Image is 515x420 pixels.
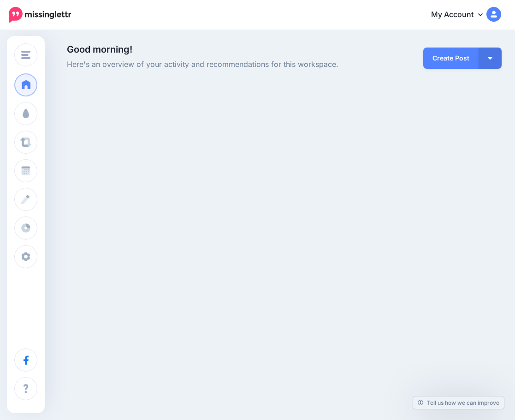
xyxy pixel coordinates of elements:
a: Create Post [423,48,479,69]
a: My Account [422,4,501,26]
span: Here's an overview of your activity and recommendations for this workspace. [67,59,352,71]
img: menu.png [21,51,30,59]
img: arrow-down-white.png [488,57,492,60]
span: Good morning! [67,44,132,55]
img: Missinglettr [9,7,71,23]
a: Tell us how we can improve [413,396,504,409]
